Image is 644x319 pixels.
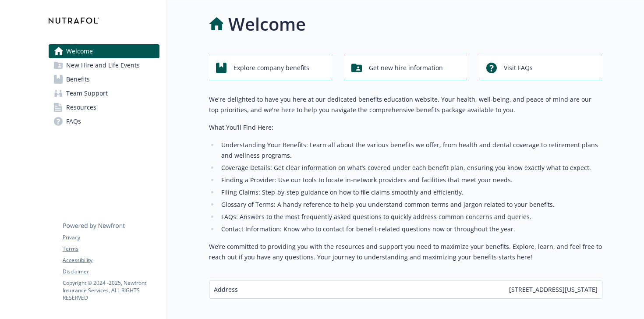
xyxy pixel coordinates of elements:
li: Contact Information: Know who to contact for benefit-related questions now or throughout the year. [219,224,602,234]
a: Privacy [63,234,159,241]
li: Filing Claims: Step-by-step guidance on how to file claims smoothly and efficiently. [219,187,602,198]
button: Explore company benefits [209,55,332,80]
a: Welcome [49,44,159,58]
span: Team Support [66,86,108,100]
li: Understanding Your Benefits: Learn all about the various benefits we offer, from health and denta... [219,140,602,161]
button: Get new hire information [344,55,467,80]
h1: Welcome [228,11,306,37]
span: Address [214,285,238,294]
span: New Hire and Life Events [66,58,140,72]
a: Resources [49,100,159,114]
a: Terms [63,245,159,253]
p: We're delighted to have you here at our dedicated benefits education website. Your health, well-b... [209,94,602,115]
span: Get new hire information [369,60,443,76]
a: FAQs [49,114,159,128]
li: Finding a Provider: Use our tools to locate in-network providers and facilities that meet your ne... [219,175,602,185]
a: Disclaimer [63,268,159,276]
span: Resources [66,100,96,114]
span: Benefits [66,72,90,86]
span: Explore company benefits [234,60,309,76]
a: Team Support [49,86,159,100]
a: Accessibility [63,256,159,264]
a: Benefits [49,72,159,86]
a: New Hire and Life Events [49,58,159,72]
span: Visit FAQs [504,60,533,76]
li: FAQs: Answers to the most frequently asked questions to quickly address common concerns and queries. [219,212,602,222]
li: Glossary of Terms: A handy reference to help you understand common terms and jargon related to yo... [219,199,602,210]
span: Welcome [66,44,93,58]
p: What You’ll Find Here: [209,122,602,133]
p: We’re committed to providing you with the resources and support you need to maximize your benefit... [209,241,602,262]
span: FAQs [66,114,81,128]
span: [STREET_ADDRESS][US_STATE] [509,285,598,294]
p: Copyright © 2024 - 2025 , Newfront Insurance Services, ALL RIGHTS RESERVED [63,279,159,301]
li: Coverage Details: Get clear information on what’s covered under each benefit plan, ensuring you k... [219,163,602,173]
button: Visit FAQs [479,55,602,80]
